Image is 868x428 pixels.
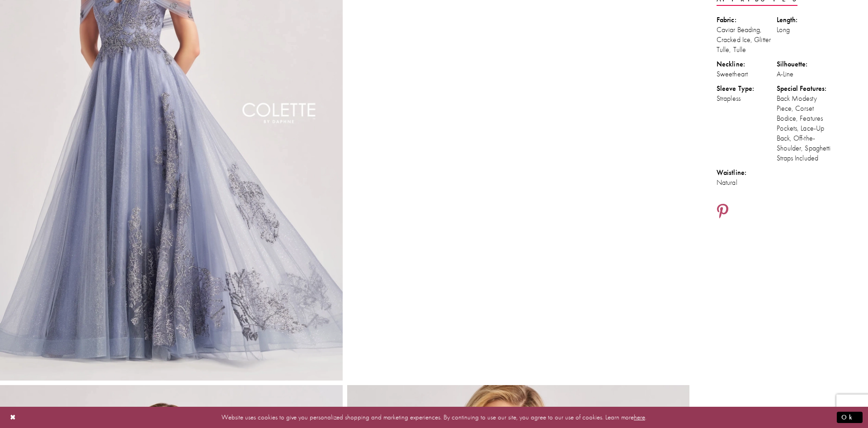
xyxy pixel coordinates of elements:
[717,69,777,79] div: Sweetheart
[777,69,837,79] div: A-Line
[777,15,837,25] div: Length:
[777,59,837,69] div: Silhouette:
[777,94,837,163] div: Back Modesty Piece, Corset Bodice, Features Pockets, Lace-Up Back, Off-the-Shoulder, Spaghetti St...
[777,25,837,35] div: Long
[717,15,777,25] div: Fabric:
[717,25,777,55] div: Caviar Beading, Cracked Ice, Glitter Tulle, Tulle
[837,412,863,423] button: Submit Dialog
[5,409,21,425] button: Close Dialog
[634,413,645,422] a: here
[717,84,777,94] div: Sleeve Type:
[717,178,777,188] div: Natural
[717,94,777,103] div: Strapless
[717,59,777,69] div: Neckline:
[717,203,729,221] a: Share using Pinterest - Opens in new tab
[717,168,777,178] div: Waistline:
[65,411,803,423] p: Website uses cookies to give you personalized shopping and marketing experiences. By continuing t...
[777,84,837,94] div: Special Features:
